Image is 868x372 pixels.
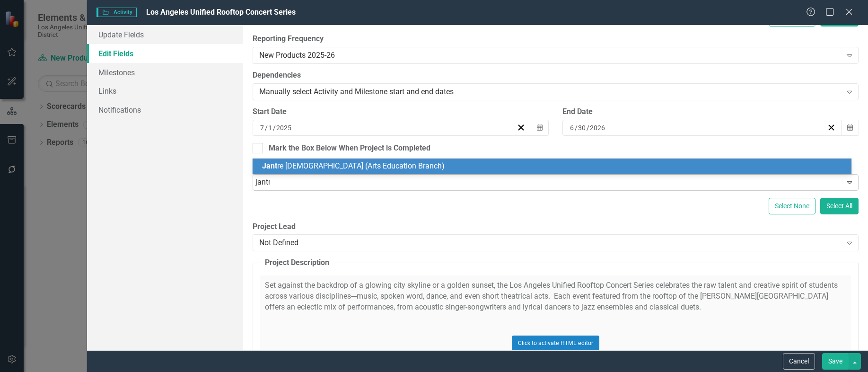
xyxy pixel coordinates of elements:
label: Dependencies [253,70,859,81]
a: Milestones [87,63,243,82]
div: Start Date [253,106,549,117]
span: / [587,124,589,132]
div: End Date [562,106,859,117]
a: Edit Fields [87,44,243,63]
span: re [DEMOGRAPHIC_DATA] (Arts Education Branch) [262,161,445,170]
button: Click to activate HTML editor [512,336,599,351]
span: Jant [262,161,277,170]
div: Manually select Activity and Milestone start and end dates [259,87,842,97]
a: Notifications [87,100,243,119]
label: Project Lead [253,221,859,232]
a: Update Fields [87,25,243,44]
div: Mark the Box Below When Project is Completed [269,143,430,154]
label: Reporting Frequency [253,34,859,44]
span: Los Angeles Unified Rooftop Concert Series [146,8,296,17]
a: Links [87,81,243,100]
button: Select All [820,198,859,214]
span: / [575,124,578,132]
span: Activity [96,8,137,17]
legend: Project Description [260,257,334,268]
button: Select None [769,198,815,214]
span: / [273,124,276,132]
button: Save [822,353,849,370]
div: New Products 2025-26 [259,50,842,61]
span: / [265,124,268,132]
button: Cancel [783,353,815,370]
div: Not Defined [259,238,842,248]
